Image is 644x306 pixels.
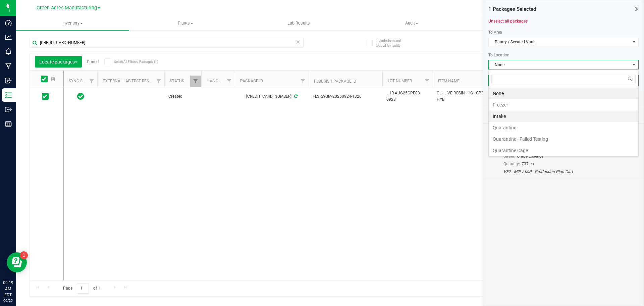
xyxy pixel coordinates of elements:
span: Plants [129,20,242,26]
a: Inventory [16,16,129,30]
p: 09:19 AM EDT [3,280,13,298]
span: To Area [488,30,502,35]
span: None [489,60,630,70]
span: Select All Filtered Packages (1) [114,60,148,63]
button: Locate packages [35,56,82,68]
a: Status [170,79,184,83]
span: Green Acres Manufacturing [37,5,97,11]
a: Filter [480,76,491,87]
a: External Lab Test Result [103,79,155,83]
a: Package ID [240,79,263,83]
iframe: Resource center unread badge [20,251,28,259]
a: Unselect all packages [488,19,528,24]
li: Intake [489,111,638,122]
span: Locate packages [39,59,77,64]
div: VF2 - MIP / MIP - Production Plan Cart [503,169,624,175]
li: Quarantine - Failed Testing [489,133,638,145]
span: Clear [296,38,300,46]
span: FLSRWGM-20250924-1326 [313,93,378,100]
p: 09/25 [3,298,13,303]
li: None [489,88,638,99]
li: Freezer [489,99,638,111]
a: Inventory Counts [468,16,581,30]
inline-svg: Manufacturing [5,63,12,70]
a: Plants [129,16,242,30]
span: Select all records on this page [51,77,55,81]
inline-svg: Reports [5,121,12,127]
span: Inventory [16,20,129,26]
span: LHR-AUG25GPE03-0923 [386,90,429,103]
span: 737 ea [522,162,534,166]
a: Filter [190,76,201,87]
div: [CREDIT_CARD_NUMBER] [234,93,310,100]
inline-svg: Dashboard [5,19,12,26]
span: Created [168,93,197,100]
span: Pantry / Secured Vault [489,37,630,47]
th: Has COA [201,71,235,87]
span: GL - LIVE ROSIN - 1G - GPE - HYB [437,90,487,103]
inline-svg: Analytics [5,34,12,41]
a: Filter [422,76,433,87]
input: 1 [77,283,89,294]
a: Lab Results [242,16,355,30]
a: Audit [355,16,468,30]
a: Lot Number [388,79,412,83]
a: Cancel [87,59,99,64]
span: Quantity: [503,162,520,166]
span: Include items not tagged for facility [376,38,409,48]
a: Flourish Package ID [314,79,356,84]
span: Audit [356,20,468,26]
inline-svg: Monitoring [5,48,12,55]
li: Quarantine Cage [489,145,638,156]
span: Page of 1 [57,283,106,294]
inline-svg: Inbound [5,77,12,84]
a: Filter [153,76,164,87]
span: In Sync [77,92,84,101]
iframe: Resource center [7,252,27,272]
a: Filter [224,76,235,87]
inline-svg: Outbound [5,106,12,113]
li: Quarantine [489,122,638,133]
a: Sync Status [69,79,95,83]
a: Filter [86,76,97,87]
a: Filter [298,76,309,87]
span: Lab Results [278,20,319,26]
a: Item Name [438,79,460,83]
input: Search Package ID, Item Name, SKU, Lot or Part Number... [30,38,304,48]
inline-svg: Inventory [5,92,12,98]
span: To Location [488,53,509,57]
span: Sync from Compliance System [293,94,298,99]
